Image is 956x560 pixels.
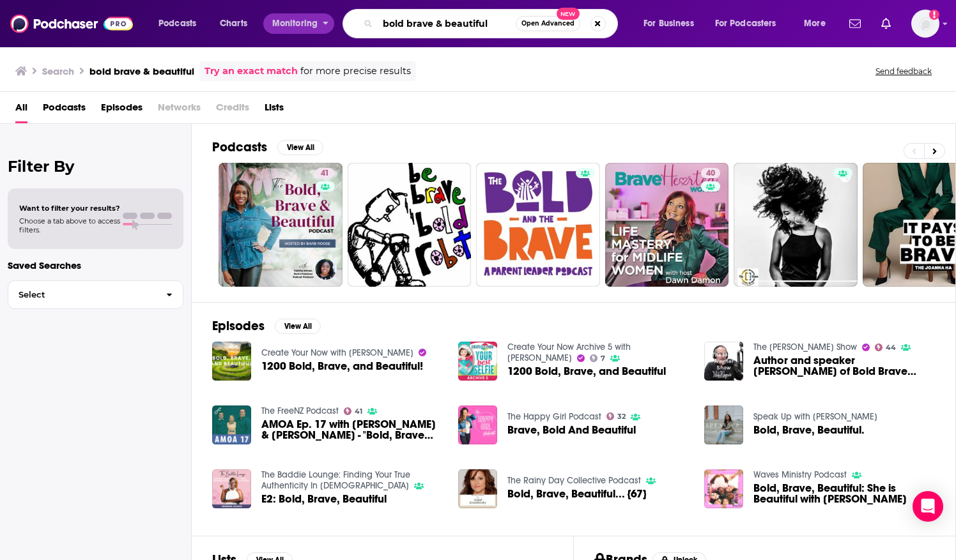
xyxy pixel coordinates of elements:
span: 44 [886,345,896,351]
input: Search podcasts, credits, & more... [378,13,516,34]
a: Create Your Now Archive 5 with Kristianne Wargo [507,342,631,363]
div: Search podcasts, credits, & more... [355,9,630,38]
a: Charts [212,13,255,34]
div: Open Intercom Messenger [913,491,943,522]
span: Select [8,291,156,299]
img: Podchaser - Follow, Share and Rate Podcasts [10,11,133,36]
button: open menu [150,13,213,34]
span: More [804,15,826,33]
a: Bold, Brave, Beautiful. [753,425,865,435]
span: Podcasts [158,15,196,33]
button: Select [8,280,183,309]
span: for more precise results [300,64,411,79]
a: Episodes [101,97,143,123]
a: Lists [265,97,284,123]
a: Show notifications dropdown [876,13,896,34]
a: Try an exact match [204,64,298,79]
button: Open AdvancedNew [516,16,580,31]
a: Bold, Brave, Beautiful... {67} [507,488,646,499]
a: 44 [875,344,897,351]
a: 41 [344,407,363,415]
button: Send feedback [872,66,936,77]
a: Bold, Brave, Beautiful: She is Beautiful with Mona Ponder [704,469,743,508]
a: 1200 Bold, Brave, and Beautiful [507,366,666,377]
button: open menu [795,13,842,34]
a: 32 [606,412,626,420]
a: All [15,97,27,123]
span: E2: Bold, Brave, Beautiful [261,494,387,504]
button: open menu [635,13,710,34]
a: Create Your Now with Kristianne Wargo [261,347,413,358]
span: Networks [158,97,201,123]
span: AMOA Ep. 17 with [PERSON_NAME] & [PERSON_NAME] - "Bold, Brave and Beautiful" [261,419,443,441]
img: Author and speaker Winter Harris of Bold Brave Beautiful Love faith and football! [704,342,743,381]
a: Show notifications dropdown [844,13,866,34]
a: Author and speaker Winter Harris of Bold Brave Beautiful Love faith and football! [753,355,935,377]
a: 40 [605,163,729,287]
button: open menu [707,13,795,34]
a: AMOA Ep. 17 with Jono Frew & Farmer James - "Bold, Brave and Beautiful" [261,419,443,441]
a: Bold, Brave, Beautiful... {67} [458,469,497,508]
h2: Podcasts [212,139,267,155]
a: Podcasts [43,97,86,123]
span: Charts [220,15,247,33]
a: 41 [316,168,334,178]
span: 32 [617,414,626,420]
h2: Episodes [212,318,265,334]
a: 1200 Bold, Brave, and Beautiful! [261,361,423,372]
span: 40 [706,167,715,180]
span: Want to filter your results? [19,204,120,213]
a: The Rainy Day Collective Podcast [507,475,641,486]
a: E2: Bold, Brave, Beautiful [212,469,251,508]
span: 41 [355,409,362,414]
span: 7 [601,356,605,361]
a: The Baddie Lounge: Finding Your True Authenticity In Christ [261,469,410,491]
h2: Filter By [8,157,183,176]
span: 41 [321,167,329,180]
img: 1200 Bold, Brave, and Beautiful [458,342,497,381]
a: The Happy Girl Podcast [507,411,601,422]
span: New [557,8,580,20]
svg: Add a profile image [929,10,939,20]
button: View All [277,140,323,155]
button: open menu [263,13,334,34]
img: Brave, Bold And Beautiful [458,405,497,444]
a: Waves Ministry Podcast [753,469,847,480]
span: Monitoring [272,15,318,33]
a: Bold, Brave, Beautiful: She is Beautiful with Mona Ponder [753,483,935,504]
span: For Business [644,15,694,33]
a: The FreeNZ Podcast [261,405,339,416]
a: Speak Up with Natalie A. Brown [753,411,877,422]
img: User Profile [911,10,939,38]
span: Bold, Brave, Beautiful: She is Beautiful with [PERSON_NAME] [753,483,935,504]
a: 7 [590,354,606,362]
a: Brave, Bold And Beautiful [507,425,636,435]
span: Open Advanced [521,20,574,27]
a: EpisodesView All [212,318,321,334]
a: 41 [219,163,343,287]
img: AMOA Ep. 17 with Jono Frew & Farmer James - "Bold, Brave and Beautiful" [212,405,251,444]
a: 40 [701,168,720,178]
button: Show profile menu [911,10,939,38]
span: Author and speaker [PERSON_NAME] of Bold Brave Beautiful Love faith and football! [753,355,935,377]
img: 1200 Bold, Brave, and Beautiful! [212,342,251,381]
span: For Podcasters [715,15,776,33]
h3: Search [42,65,74,77]
img: Bold, Brave, Beautiful. [704,405,743,444]
span: Logged in as ShellB [911,10,939,38]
